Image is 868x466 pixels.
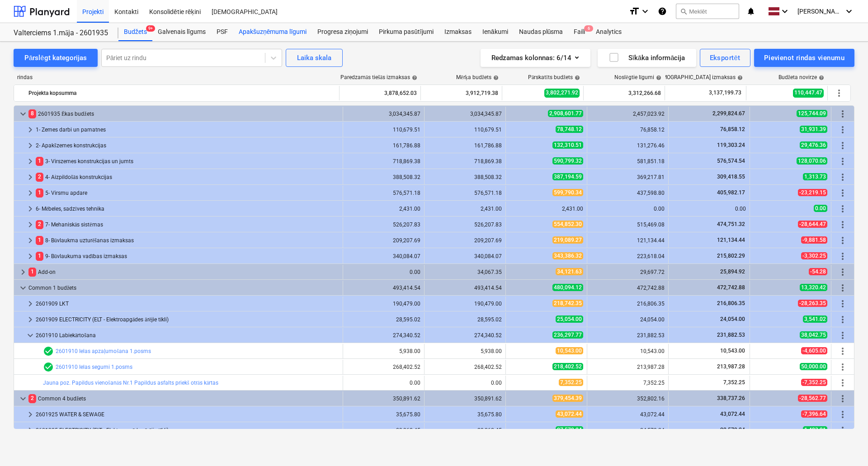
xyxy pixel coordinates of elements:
span: Vairāk darbību [837,235,848,246]
span: Vairāk darbību [837,172,848,183]
span: 13,320.42 [800,284,827,291]
div: 472,742.88 [591,285,665,291]
a: Pirkuma pasūtījumi [373,23,439,41]
div: 29,062.45 [347,427,420,433]
div: 3,912,719.38 [425,86,498,100]
div: 1- Zemes darbi un pamatnes [36,122,339,137]
span: keyboard_arrow_right [25,203,36,214]
span: -28,263.35 [798,300,827,307]
div: 493,414.54 [428,285,502,291]
span: -7,352.25 [801,379,827,386]
span: keyboard_arrow_right [25,409,36,420]
div: Laika skala [297,52,331,64]
i: Zināšanu pamats [658,6,667,17]
span: 3,541.02 [803,315,827,323]
a: Ienākumi [477,23,514,41]
span: help [410,75,417,80]
div: Common 4 budžets [28,391,339,406]
div: Naudas plūsma [514,23,569,41]
span: -23,219.15 [798,189,827,196]
div: Budžets [118,23,152,41]
div: 9- Būvlaukuma vadības izmaksas [36,249,339,264]
span: Vairāk darbību [837,409,848,420]
span: Vairāk darbību [837,219,848,230]
div: 76,858.12 [591,127,665,133]
span: Vairāk darbību [837,140,848,151]
span: -28,644.47 [798,221,827,228]
span: 309,418.55 [716,174,746,180]
span: help [817,75,824,80]
span: 27,579.24 [556,426,583,433]
span: keyboard_arrow_right [25,425,36,436]
div: 2,431.00 [509,206,583,212]
div: 35,675.80 [428,411,502,418]
div: 213,987.28 [591,364,665,370]
span: keyboard_arrow_right [25,156,36,167]
div: 223,618.04 [591,253,665,259]
a: Apakšuzņēmuma līgumi [233,23,312,41]
div: 2,457,023.92 [591,111,665,117]
button: Eksportēt [700,49,750,67]
span: Vairāk darbību [837,282,848,293]
span: 2,299,824.67 [712,110,746,117]
span: Vairāk darbību [837,377,848,388]
div: rindas [14,74,340,81]
span: keyboard_arrow_right [25,298,36,309]
span: Vairāk darbību [837,330,848,341]
span: keyboard_arrow_right [25,314,36,325]
div: 5,938.00 [347,348,420,354]
a: Analytics [590,23,627,41]
div: Add-on [28,265,339,279]
span: 236,297.77 [552,331,583,339]
div: 3- Virszemes konstrukcijas un jumts [36,154,339,169]
a: 2601910 Ielas apzaļumošana 1.posms [56,348,151,354]
span: 219,089.27 [552,236,583,244]
span: keyboard_arrow_right [25,124,36,135]
span: 7,352.25 [559,379,583,386]
div: 24,579.24 [591,427,665,433]
span: keyboard_arrow_right [25,140,36,151]
div: [DEMOGRAPHIC_DATA] izmaksas [654,74,743,81]
div: 2,431.00 [347,206,420,212]
span: Vairāk darbību [837,124,848,135]
div: 35,675.80 [347,411,420,418]
div: 2601909 ELECTRICITY (ELT - Elektroapgādes ārējie tīkli) [36,312,339,327]
span: 1 [28,268,36,276]
div: 268,402.52 [428,364,502,370]
div: 3,034,345.87 [347,111,420,117]
span: 128,070.06 [797,157,827,165]
div: 340,084.07 [347,253,420,259]
span: 3,802,271.92 [544,89,580,97]
div: 3,034,345.87 [428,111,502,117]
span: 10,543.00 [556,347,583,354]
div: 24,054.00 [591,316,665,323]
span: 1 [36,157,43,165]
span: keyboard_arrow_down [25,330,36,341]
span: 554,852.30 [552,221,583,228]
span: help [491,75,499,80]
span: 599,790.34 [552,189,583,196]
span: 1 [36,188,43,197]
span: 1,313.73 [803,173,827,180]
span: Vairāk darbību [837,346,848,357]
span: -9,881.58 [801,236,827,244]
a: Galvenais līgums [152,23,211,41]
div: 10,543.00 [591,348,665,354]
div: 231,882.53 [591,332,665,339]
span: 38,042.75 [800,331,827,339]
span: Vairāk darbību [837,251,848,262]
div: Pievienot rindas vienumu [764,52,844,64]
div: 29,697.72 [591,269,665,275]
div: 576,571.18 [428,190,502,196]
span: 343,386.32 [552,252,583,259]
div: Sīkāka informācija [609,52,685,64]
span: -4,605.00 [801,347,827,354]
span: 218,402.52 [552,363,583,370]
span: 218,742.35 [552,300,583,307]
div: 526,207.83 [428,221,502,228]
a: Budžets9+ [118,23,152,41]
span: help [573,75,580,80]
span: -28,562.77 [798,395,827,402]
div: Redzamas kolonnas : 6/14 [491,52,580,64]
